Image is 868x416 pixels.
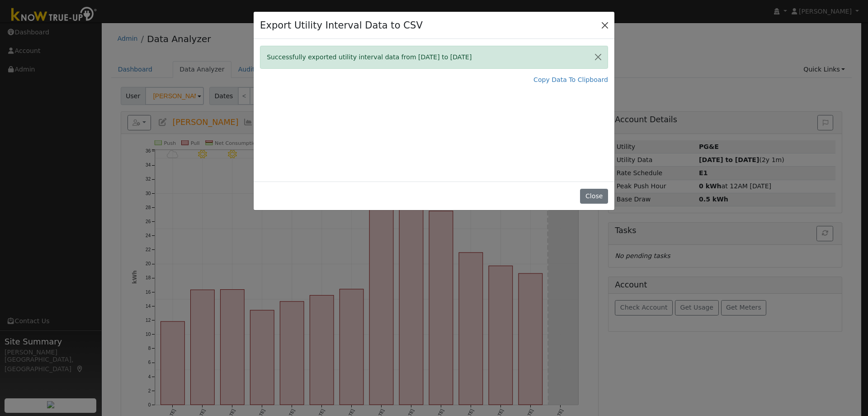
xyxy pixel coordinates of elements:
[533,75,608,85] a: Copy Data To Clipboard
[580,189,608,204] button: Close
[260,18,423,33] h4: Export Utility Interval Data to CSV
[260,46,608,69] div: Successfully exported utility interval data from [DATE] to [DATE]
[599,19,611,31] button: Close
[589,46,608,68] button: Close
